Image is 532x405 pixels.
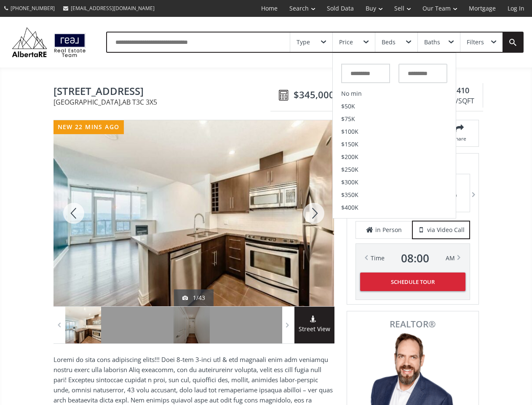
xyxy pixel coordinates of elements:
span: 08 : 00 [401,252,429,264]
div: 410 [448,85,478,96]
span: $350K [341,192,358,198]
a: [EMAIL_ADDRESS][DOMAIN_NAME] [59,0,159,16]
div: Type [297,39,310,45]
span: 55 Spruce Place SW #1606 [53,86,275,99]
button: Schedule Tour [360,273,465,291]
div: Time AM [371,252,455,264]
span: REALTOR® [356,320,469,329]
span: $300K [341,179,358,185]
span: via Video Call [427,226,465,234]
li: No min [333,87,456,100]
div: 1/43 [182,294,205,302]
div: Beds [382,39,396,45]
span: [GEOGRAPHIC_DATA] , AB T3C 3X5 [53,99,275,105]
span: $75K [341,116,355,122]
div: Filters [467,39,484,45]
span: $400K [341,205,358,211]
span: $345,000 [294,88,334,101]
div: Price [339,39,353,45]
span: Share [445,135,474,142]
div: new 22 mins ago [53,120,124,134]
img: Logo [8,25,89,59]
span: [PHONE_NUMBER] [11,5,55,12]
span: [EMAIL_ADDRESS][DOMAIN_NAME] [71,5,155,12]
span: $100K [341,129,358,135]
div: Baths [424,39,440,45]
span: $200K [341,154,358,160]
span: Street View [294,324,334,334]
div: 55 Spruce Place SW #1606 Calgary, AB T3C 3X5 - Photo 1 of 43 [53,120,334,306]
span: $50K [341,103,355,109]
span: $250K [341,167,358,173]
div: $/SQFT [448,95,478,108]
span: in Person [375,226,402,234]
span: $150K [341,141,358,147]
